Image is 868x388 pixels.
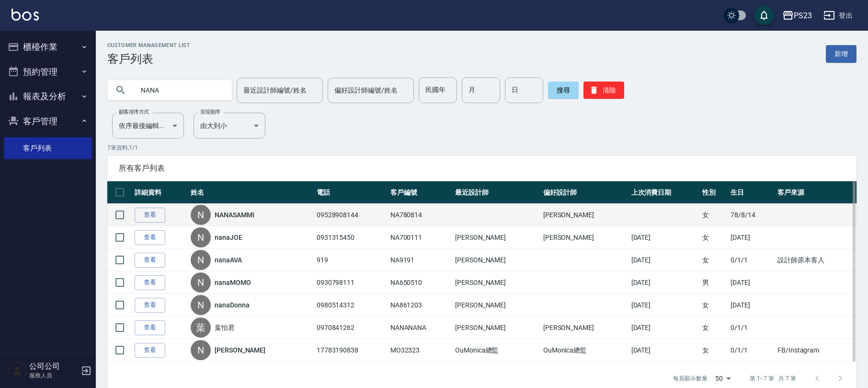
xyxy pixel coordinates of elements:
[388,249,453,271] td: NA9191
[541,204,629,226] td: [PERSON_NAME]
[215,255,242,265] a: nanaAVA
[541,339,629,362] td: OuMonica總監
[134,77,224,103] input: 搜尋關鍵字
[135,320,165,335] a: 查看
[453,317,541,339] td: [PERSON_NAME]
[700,226,729,249] td: 女
[215,323,235,332] a: 葉怡君
[4,59,92,84] button: 預約管理
[388,226,453,249] td: NA700111
[132,181,188,204] th: 詳細資料
[728,294,775,317] td: [DATE]
[700,181,729,204] th: 性別
[215,233,242,242] a: nanaJOE
[794,10,812,22] div: PS23
[453,226,541,249] td: [PERSON_NAME]
[215,210,254,220] a: NANASAMMI
[112,113,184,139] div: 依序最後編輯時間
[314,204,388,226] td: 09528908144
[119,108,149,116] label: 顧客排序方式
[700,317,729,339] td: 女
[388,181,453,204] th: 客戶編號
[194,113,265,139] div: 由大到小
[8,361,27,380] img: Person
[629,317,700,339] td: [DATE]
[728,181,775,204] th: 生日
[629,339,700,362] td: [DATE]
[700,339,729,362] td: 女
[728,204,775,226] td: 78/8/14
[29,362,78,371] h5: 公司公司
[191,205,211,225] div: N
[4,35,92,59] button: 櫃檯作業
[135,230,165,245] a: 查看
[629,226,700,249] td: [DATE]
[541,317,629,339] td: [PERSON_NAME]
[388,294,453,317] td: NA861203
[4,137,92,159] a: 客戶列表
[191,227,211,247] div: N
[778,6,816,25] button: PS23
[629,294,700,317] td: [DATE]
[700,294,729,317] td: 女
[191,340,211,360] div: N
[728,317,775,339] td: 0/1/1
[191,250,211,270] div: N
[820,7,857,24] button: 登出
[453,294,541,317] td: [PERSON_NAME]
[453,339,541,362] td: OuMonica總監
[673,374,708,383] p: 每頁顯示數量
[700,204,729,226] td: 女
[775,249,857,271] td: 設計師原本客人
[314,339,388,362] td: 17783190838
[4,84,92,109] button: 報表及分析
[135,275,165,290] a: 查看
[107,52,190,66] h3: 客戶列表
[11,9,39,21] img: Logo
[629,249,700,271] td: [DATE]
[453,181,541,204] th: 最近設計師
[453,249,541,271] td: [PERSON_NAME]
[548,82,579,99] button: 搜尋
[728,339,775,362] td: 0/1/1
[388,339,453,362] td: MO32323
[314,226,388,249] td: 0931315450
[191,272,211,293] div: N
[728,226,775,249] td: [DATE]
[135,298,165,313] a: 查看
[191,295,211,315] div: N
[728,249,775,271] td: 0/1/1
[135,253,165,268] a: 查看
[583,82,624,99] button: 清除
[750,374,796,383] p: 第 1–7 筆 共 7 筆
[453,271,541,294] td: [PERSON_NAME]
[314,317,388,339] td: 0970841262
[754,6,774,25] button: save
[215,300,250,310] a: nanaDonna
[215,345,265,355] a: [PERSON_NAME]
[200,108,220,116] label: 呈現順序
[188,181,314,204] th: 姓名
[541,181,629,204] th: 偏好設計師
[700,249,729,271] td: 女
[314,181,388,204] th: 電話
[314,271,388,294] td: 0930798111
[388,271,453,294] td: NA650510
[215,278,251,287] a: nanaMOMO
[107,42,190,48] h2: Customer Management List
[775,181,857,204] th: 客戶來源
[629,271,700,294] td: [DATE]
[191,317,211,338] div: 葉
[119,164,845,173] span: 所有客戶列表
[135,208,165,223] a: 查看
[388,204,453,226] td: NA780814
[135,343,165,358] a: 查看
[775,339,857,362] td: FB/Instagram
[728,271,775,294] td: [DATE]
[107,143,857,152] p: 7 筆資料, 1 / 1
[388,317,453,339] td: NANANANA
[541,226,629,249] td: [PERSON_NAME]
[700,271,729,294] td: 男
[314,294,388,317] td: 0980514312
[826,45,857,63] a: 新增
